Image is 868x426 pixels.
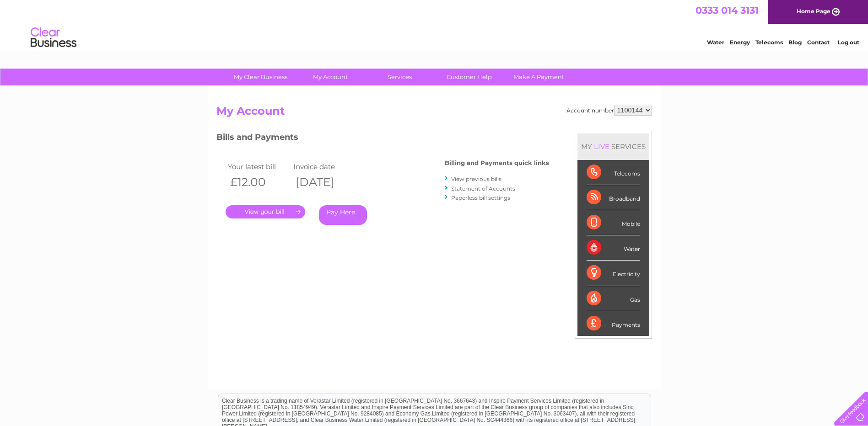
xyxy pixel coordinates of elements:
[223,69,298,85] a: My Clear Business
[587,261,640,286] div: Electricity
[577,133,649,160] div: MY SERVICES
[755,39,783,46] a: Telecoms
[218,5,651,44] div: Clear Business is a trading name of Verastar Limited (registered in [GEOGRAPHIC_DATA] No. 3667643...
[501,69,577,85] a: Make A Payment
[451,176,501,182] a: View previous bills
[807,39,830,46] a: Contact
[216,105,652,122] h2: My Account
[226,205,305,218] a: .
[451,194,510,201] a: Paperless bill settings
[587,185,640,210] div: Broadband
[587,286,640,311] div: Gas
[587,210,640,235] div: Mobile
[291,160,357,173] td: Invoice date
[566,105,652,116] div: Account number
[226,173,291,192] th: £12.00
[319,205,367,225] a: Pay Here
[730,39,750,46] a: Energy
[216,131,549,147] h3: Bills and Payments
[445,160,549,166] h4: Billing and Payments quick links
[451,185,515,192] a: Statement of Accounts
[30,24,77,52] img: logo.png
[362,69,437,85] a: Services
[788,39,802,46] a: Blog
[291,173,357,192] th: [DATE]
[592,142,611,151] div: LIVE
[695,5,759,16] a: 0333 014 3131
[226,160,291,173] td: Your latest bill
[707,39,724,46] a: Water
[431,69,507,85] a: Customer Help
[292,69,368,85] a: My Account
[587,160,640,185] div: Telecoms
[587,235,640,261] div: Water
[838,39,859,46] a: Log out
[587,311,640,336] div: Payments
